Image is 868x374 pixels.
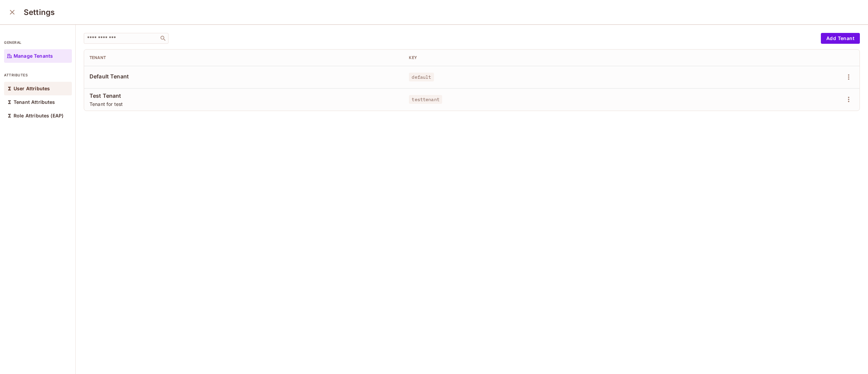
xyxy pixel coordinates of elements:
[24,7,55,17] h3: Settings
[5,5,19,19] button: close
[409,95,442,104] span: testtenant
[821,33,860,44] button: Add Tenant
[14,99,55,105] p: Tenant Attributes
[90,101,398,107] span: Tenant for test
[90,73,398,80] span: Default Tenant
[90,55,398,60] div: Tenant
[14,86,50,91] p: User Attributes
[90,92,398,99] span: Test Tenant
[14,113,63,118] p: Role Attributes (EAP)
[4,72,72,78] p: attributes
[4,40,72,45] p: general
[409,73,434,81] span: default
[14,53,53,59] p: Manage Tenants
[409,55,717,60] div: Key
